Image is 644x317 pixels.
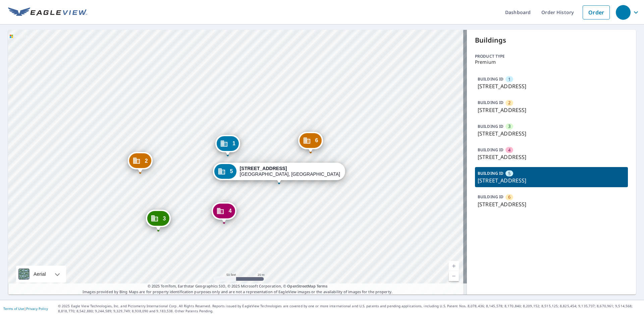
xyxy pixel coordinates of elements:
[478,200,625,208] p: [STREET_ADDRESS]
[478,106,625,114] p: [STREET_ADDRESS]
[240,166,287,171] strong: [STREET_ADDRESS]
[508,170,511,177] span: 5
[8,7,87,17] img: EV Logo
[298,132,323,153] div: Dropped pin, building 6, Commercial property, 19 Topsail Ct Hampton, VA 23666
[32,266,48,282] div: Aerial
[475,35,628,45] p: Buildings
[8,283,467,295] p: Images provided by Bing Maps are for property identification purposes only and are not a represen...
[317,283,328,288] a: Terms
[215,135,240,156] div: Dropped pin, building 1, Commercial property, 105 E Lakeshore Dr Hampton, VA 23666
[232,141,235,146] span: 1
[475,59,628,65] p: Premium
[146,210,171,230] div: Dropped pin, building 3, Commercial property, 2 Keel Ct Hampton, VA 23666
[213,163,345,183] div: Dropped pin, building 5, Commercial property, 109 E Lakeshore Dr Hampton, VA 23666
[163,216,166,221] span: 3
[478,82,625,90] p: [STREET_ADDRESS]
[508,123,511,129] span: 3
[315,138,318,143] span: 6
[58,304,641,314] p: © 2025 Eagle View Technologies, Inc. and Pictometry International Corp. All Rights Reserved. Repo...
[478,176,625,184] p: [STREET_ADDRESS]
[478,147,503,153] p: BUILDING ID
[478,129,625,138] p: [STREET_ADDRESS]
[478,100,503,105] p: BUILDING ID
[508,194,511,200] span: 6
[145,158,148,163] span: 2
[128,152,153,173] div: Dropped pin, building 2, Commercial property, 101 E Lakeshore Dr Hampton, VA 23666
[478,153,625,161] p: [STREET_ADDRESS]
[478,123,503,129] p: BUILDING ID
[26,306,48,311] a: Privacy Policy
[449,261,459,271] a: Current Level 19, Zoom In
[478,76,503,82] p: BUILDING ID
[148,283,328,289] span: © 2025 TomTom, Earthstar Geographics SIO, © 2025 Microsoft Corporation, ©
[478,170,503,176] p: BUILDING ID
[508,76,511,83] span: 1
[3,306,24,311] a: Terms of Use
[287,283,315,288] a: OpenStreetMap
[583,5,610,19] a: Order
[475,53,628,59] p: Product type
[508,100,511,106] span: 2
[508,147,511,153] span: 4
[449,271,459,281] a: Current Level 19, Zoom Out
[478,194,503,200] p: BUILDING ID
[212,202,236,223] div: Dropped pin, building 4, Commercial property, 108 E Lakeshore Dr Hampton, VA 23666
[229,208,232,213] span: 4
[240,166,340,177] div: [GEOGRAPHIC_DATA], [GEOGRAPHIC_DATA] 23666
[3,307,48,311] p: |
[230,169,233,174] span: 5
[16,266,66,282] div: Aerial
